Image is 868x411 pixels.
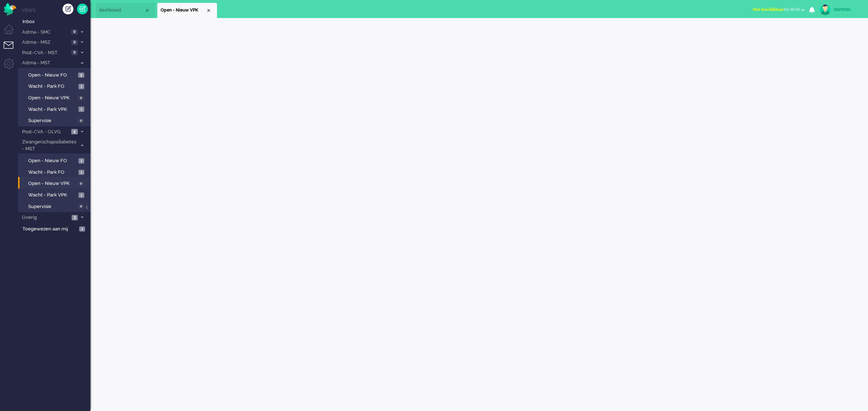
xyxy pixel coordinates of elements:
span: Zwangerschapsdiabetes - MST [21,139,77,152]
span: Open - Nieuw FO [28,157,77,164]
span: 0 [78,118,84,124]
div: stanmsc [834,6,861,13]
span: Astma - MST [21,60,77,66]
a: Open - Nieuw VPK 0 [21,179,90,187]
span: Niet beschikbaar [753,7,784,12]
li: Views [22,7,90,13]
span: Wacht - Park FO [28,83,77,90]
span: 3 [72,215,78,220]
span: 0 [78,95,84,101]
span: Open - Nieuw VPK [28,180,76,187]
span: Open - Nieuw VPK [161,7,206,13]
img: avatar [820,4,831,15]
span: Post-CVA - OLVG [21,129,69,135]
span: for 00:05 [753,7,800,12]
a: Open - Nieuw VPK 0 [21,94,90,101]
span: Astma - SMC [21,29,69,36]
span: Wacht - Park VPK [28,106,77,113]
span: 0 [78,181,84,186]
span: 1 [78,170,84,175]
span: 0 [71,40,78,45]
span: 0 [71,29,78,35]
button: Niet beschikbaarfor 00:05 [748,4,809,15]
span: 1 [79,226,85,232]
li: Dashboard [96,3,156,18]
a: Wacht - Park FO 1 [21,168,90,176]
span: 4 [71,129,78,134]
a: stanmsc [818,4,861,15]
a: Supervisie 0 [21,202,90,210]
div: Close tab [144,8,150,13]
li: View [157,3,217,18]
a: Toegewezen aan mij 1 [21,225,90,233]
span: Supervisie [28,117,76,124]
span: 2 [78,73,84,78]
span: 1 [78,107,84,112]
span: Wacht - Park VPK [28,192,77,199]
span: 1 [78,84,84,89]
a: Inbox [21,17,90,25]
a: Omnidesk [4,5,16,10]
li: Admin menu [4,59,20,75]
a: Open - Nieuw FO 1 [21,156,90,164]
span: Wacht - Park FO [28,169,77,176]
img: flow_omnibird.svg [4,3,16,16]
span: Open - Nieuw VPK [28,95,76,101]
li: Niet beschikbaarfor 00:05 [748,2,809,18]
span: Toegewezen aan mij [22,226,77,233]
span: Astma - MSZ [21,39,69,46]
span: Inbox [22,18,90,25]
a: Quick Ticket [77,4,88,14]
span: Supervisie [28,203,76,210]
span: 1 [78,158,84,164]
span: dashboard [99,7,144,13]
span: Open - Nieuw FO [28,72,76,79]
a: Wacht - Park VPK 1 [21,105,90,113]
span: 0 [71,50,78,55]
span: 0 [78,204,84,209]
span: Post-CVA - MST [21,49,69,56]
span: 1 [78,192,84,198]
a: Supervisie 0 [21,116,90,124]
li: Dashboard menu [4,25,20,41]
a: Wacht - Park VPK 1 [21,191,90,199]
li: Tickets menu [4,42,20,58]
div: Close tab [206,8,212,13]
a: Open - Nieuw FO 2 [21,71,90,79]
span: Overig [21,214,69,221]
a: Wacht - Park FO 1 [21,82,90,90]
div: Creëer ticket [63,4,73,14]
